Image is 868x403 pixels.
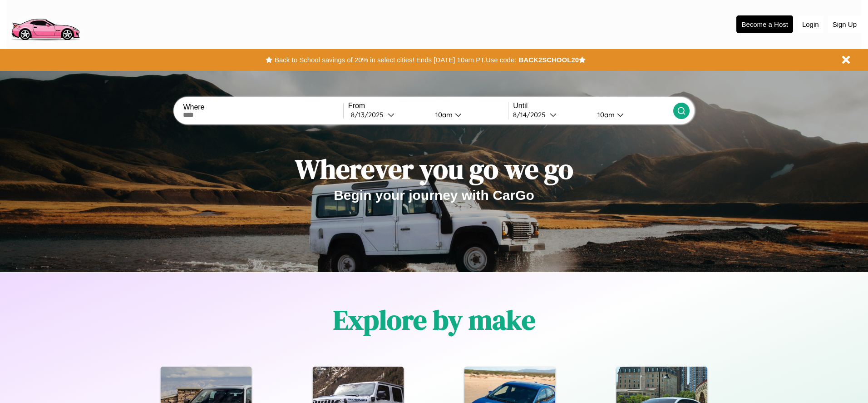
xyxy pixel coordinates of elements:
div: 10am [593,110,617,119]
div: 10am [431,110,455,119]
label: Where [183,103,343,111]
img: logo [7,5,84,43]
div: 8 / 14 / 2025 [513,110,550,119]
label: From [348,102,508,110]
button: Back to School savings of 20% in select cities! Ends [DATE] 10am PT.Use code: [272,54,518,66]
button: 10am [590,110,673,119]
button: Become a Host [736,15,793,33]
b: BACK2SCHOOL20 [518,56,579,64]
button: 10am [428,110,508,119]
button: Login [798,16,824,33]
button: Sign Up [828,16,861,33]
h1: Explore by make [333,301,535,338]
button: 8/13/2025 [348,110,428,119]
label: Until [513,102,673,110]
div: 8 / 13 / 2025 [351,110,388,119]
